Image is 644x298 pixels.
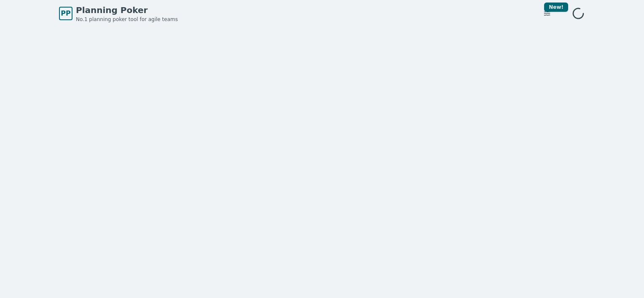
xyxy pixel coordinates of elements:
button: New! [539,6,555,21]
span: PP [61,8,70,19]
span: No.1 planning poker tool for agile teams [76,16,178,23]
div: New! [544,3,568,12]
span: Planning Poker [76,4,178,16]
a: PPPlanning PokerNo.1 planning poker tool for agile teams [59,4,178,23]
